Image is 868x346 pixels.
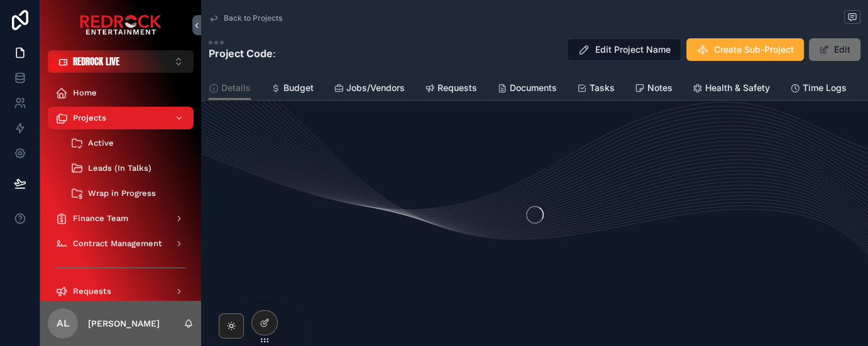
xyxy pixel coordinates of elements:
[73,239,162,249] span: Contract Management
[88,317,160,330] p: [PERSON_NAME]
[88,138,114,148] span: Active
[73,214,128,224] span: Finance Team
[714,43,794,56] span: Create Sub-Project
[686,38,804,61] button: Create Sub-Project
[590,82,615,94] span: Tasks
[48,50,194,73] button: Select Button
[271,77,314,102] a: Budget
[73,286,111,296] span: Requests
[209,77,251,100] a: Details
[209,13,282,23] a: Back to Projects
[221,82,251,94] span: Details
[595,43,671,56] span: Edit Project Name
[647,82,673,94] span: Notes
[224,13,282,23] span: Back to Projects
[209,47,273,60] strong: Project Code
[73,88,97,98] span: Home
[88,163,151,173] span: Leads (In Talks)
[283,82,314,94] span: Budget
[63,132,194,154] a: Active
[73,113,106,123] span: Projects
[209,46,276,61] p: :
[567,38,681,61] button: Edit Project Name
[48,232,194,255] a: Contract Management
[88,188,156,198] span: Wrap in Progress
[346,82,405,94] span: Jobs/Vendors
[40,73,201,301] div: scrollable content
[80,15,162,35] img: App logo
[437,82,477,94] span: Requests
[48,82,194,104] a: Home
[73,55,119,68] span: REDROCK LIVE
[790,77,847,102] a: Time Logs
[577,77,615,102] a: Tasks
[705,82,770,94] span: Health & Safety
[63,182,194,205] a: Wrap in Progress
[334,77,405,102] a: Jobs/Vendors
[48,280,194,303] a: Requests
[693,77,770,102] a: Health & Safety
[497,77,557,102] a: Documents
[48,207,194,230] a: Finance Team
[803,82,847,94] span: Time Logs
[425,77,477,102] a: Requests
[57,316,70,331] span: AL
[48,107,194,129] a: Projects
[635,77,673,102] a: Notes
[809,38,860,61] button: Edit
[510,82,557,94] span: Documents
[63,157,194,180] a: Leads (In Talks)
